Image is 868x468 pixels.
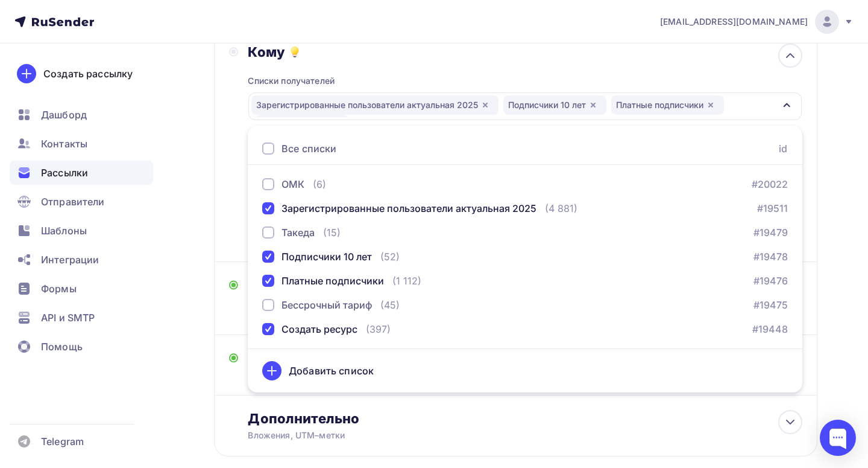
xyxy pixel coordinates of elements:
a: #19511 [757,201,788,216]
div: Бессрочный тариф [281,298,372,312]
a: Рассылки [10,161,153,185]
div: Подписчики 10 лет [503,95,606,115]
div: id [779,141,788,156]
span: Отправители [41,194,105,209]
a: #19476 [753,274,788,288]
span: Формы [41,281,77,296]
div: Зарегистрированные пользователи актуальная 2025 [251,95,498,115]
span: [EMAIL_ADDRESS][DOMAIN_NAME] [660,16,808,28]
a: #20022 [752,177,788,191]
span: Telegram [41,434,84,449]
a: #19448 [752,322,788,336]
div: Создать рассылку [43,66,133,81]
div: (45) [380,298,400,312]
a: Формы [10,277,153,301]
a: Дашборд [10,103,153,127]
span: Рассылки [41,165,88,180]
a: #19478 [753,249,788,264]
span: Контакты [41,136,87,151]
div: Создать ресурс [256,115,348,134]
a: Отправители [10,190,153,214]
div: (6) [313,177,326,191]
a: Шаблоны [10,219,153,243]
div: (15) [323,225,341,240]
div: Дополнительно [248,410,802,427]
a: Контакты [10,132,153,156]
div: Вложения, UTM–метки [248,429,747,441]
div: Все списки [281,141,336,156]
span: Шаблоны [41,223,87,238]
a: #19475 [753,298,788,312]
span: API и SMTP [41,310,95,325]
div: Зарегистрированные пользователи актуальная 2025 [281,201,536,216]
a: #19479 [753,225,788,240]
div: Списки получателей [248,75,335,87]
div: (397) [366,322,391,336]
div: Добавить список [289,364,374,378]
div: Кому [248,43,802,60]
div: Подписчики 10 лет [281,249,372,264]
div: Создать ресурс [281,322,357,336]
div: Платные подписчики [281,274,384,288]
ul: Зарегистрированные пользователи актуальная 2025Подписчики 10 летПлатные подписчикиСоздать ресурс [248,126,802,393]
button: Зарегистрированные пользователи актуальная 2025Подписчики 10 летПлатные подписчикиСоздать ресурс [248,92,802,121]
div: Платные подписчики [611,95,724,115]
span: Дашборд [41,107,87,122]
span: Интеграции [41,252,99,267]
div: (52) [380,249,400,264]
div: (4 881) [545,201,577,216]
div: ОМК [281,177,304,191]
span: Помощь [41,339,83,354]
div: Такеда [281,225,315,240]
a: [EMAIL_ADDRESS][DOMAIN_NAME] [660,10,854,34]
div: (1 112) [392,274,421,288]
